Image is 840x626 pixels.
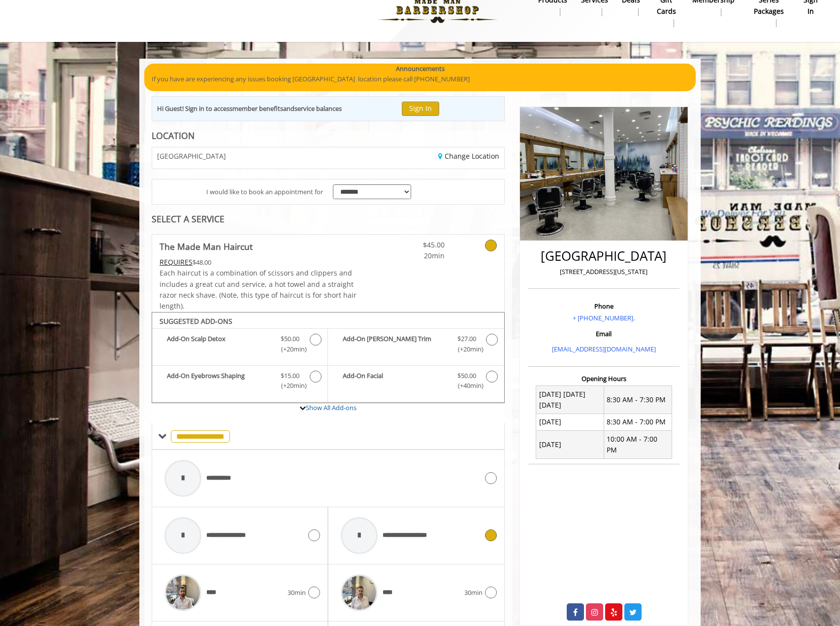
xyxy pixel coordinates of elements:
p: If you have are experiencing any issues booking [GEOGRAPHIC_DATA] location please call [PHONE_NUM... [152,74,688,84]
span: This service needs some Advance to be paid before we block your appointment [160,257,193,267]
b: The Made Man Haircut [160,240,253,253]
span: $50.00 [457,371,476,381]
label: Add-On Scalp Detox [157,334,323,357]
b: Add-On [PERSON_NAME] Trim [343,334,447,354]
h3: Opening Hours [528,375,679,382]
span: 30min [288,588,306,598]
td: [DATE] [536,431,604,459]
span: 30min [464,588,483,598]
span: [GEOGRAPHIC_DATA] [157,152,226,160]
span: Each haircut is a combination of scissors and clippers and includes a great cut and service, a ho... [160,268,356,311]
span: $45.00 [387,240,445,250]
div: $48.00 [160,257,357,268]
td: [DATE] [DATE] [DATE] [536,386,604,414]
b: Add-On Facial [343,371,447,391]
label: Add-On Facial [333,371,499,394]
span: (+40min ) [452,381,481,391]
div: SELECT A SERVICE [152,214,505,224]
span: 20min [387,250,445,261]
a: Change Location [438,151,499,161]
a: Show All Add-ons [306,403,356,412]
a: [EMAIL_ADDRESS][DOMAIN_NAME] [552,345,656,353]
h2: [GEOGRAPHIC_DATA] [531,249,677,263]
td: 8:30 AM - 7:30 PM [604,386,672,414]
span: (+20min ) [276,344,305,354]
a: + [PHONE_NUMBER]. [573,313,635,322]
b: LOCATION [152,130,194,141]
b: service balances [294,104,342,113]
button: Sign In [402,102,439,116]
label: Add-On Beard Trim [333,334,499,357]
h3: Email [531,330,677,337]
b: Announcements [396,64,445,74]
b: Add-On Eyebrows Shaping [167,371,271,391]
span: (+20min ) [276,381,305,391]
span: $15.00 [281,371,299,381]
td: 8:30 AM - 7:00 PM [604,414,672,430]
b: member benefits [232,104,283,113]
span: (+20min ) [452,344,481,354]
span: $27.00 [457,334,476,344]
p: [STREET_ADDRESS][US_STATE] [531,267,677,277]
td: 10:00 AM - 7:00 PM [604,431,672,459]
span: I would like to book an appointment for [206,187,323,197]
td: [DATE] [536,414,604,430]
span: $50.00 [281,334,299,344]
b: SUGGESTED ADD-ONS [160,316,232,326]
div: The Made Man Haircut Add-onS [152,312,505,404]
div: Hi Guest! Sign in to access and [157,104,342,114]
h3: Phone [531,303,677,310]
label: Add-On Eyebrows Shaping [157,371,323,394]
b: Add-On Scalp Detox [167,334,271,354]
